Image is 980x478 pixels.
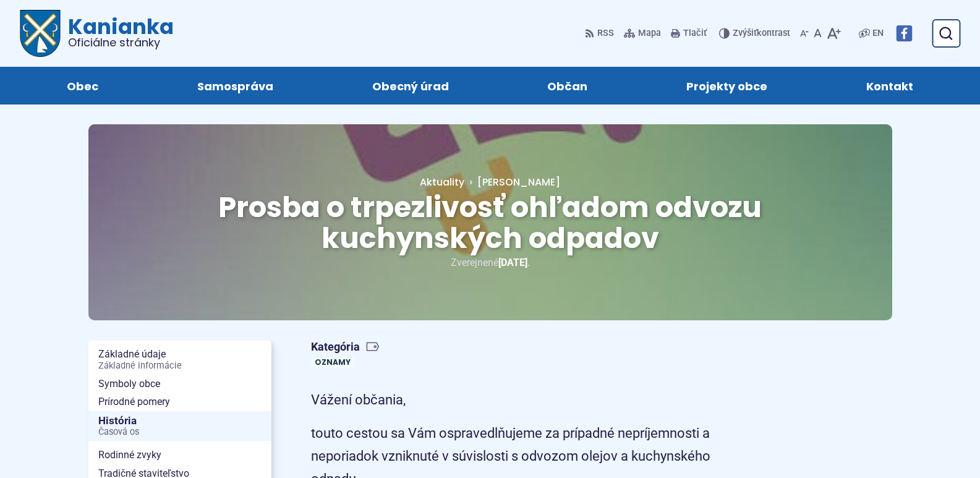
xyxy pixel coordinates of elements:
a: Prírodné pomery [88,393,271,411]
a: Logo Kanianka, prejsť na domovskú stránku. [20,10,174,57]
span: [DATE] [498,257,527,268]
span: Časová os [98,427,262,437]
span: Základné informácie [98,361,262,371]
a: EN [870,26,886,41]
button: Zmenšiť veľkosť písma [798,20,811,46]
span: Prírodné pomery [98,393,262,411]
button: Zvýšiťkontrast [719,20,793,46]
a: Aktuality [420,175,464,189]
a: HistóriaČasová os [88,411,271,442]
span: Kontakt [866,67,913,105]
a: Obec [30,67,135,105]
a: Symboly obce [88,375,271,393]
span: Rodinné zvyky [98,446,262,464]
span: Samospráva [197,67,273,105]
span: EN [872,26,884,41]
a: Mapa [621,20,663,46]
button: Zväčšiť veľkosť písma [824,20,843,46]
span: Obec [67,67,98,105]
span: kontrast [733,28,790,39]
span: Kategória [311,340,380,354]
img: Prejsť na Facebook stránku [896,25,912,41]
span: Obecný úrad [372,67,449,105]
img: Prejsť na domovskú stránku [20,10,61,57]
span: [PERSON_NAME] [477,175,560,189]
a: Základné údajeZákladné informácie [88,345,271,374]
a: Kontakt [829,67,950,105]
span: História [98,411,262,442]
a: Samospráva [160,67,310,105]
button: Nastaviť pôvodnú veľkosť písma [811,20,824,46]
span: Základné údaje [98,345,262,374]
span: Mapa [638,26,661,41]
span: Symboly obce [98,375,262,393]
span: Kanianka [61,16,174,48]
span: Projekty obce [686,67,767,105]
span: Oficiálne stránky [68,37,174,48]
a: [PERSON_NAME] [464,175,560,189]
a: Oznamy [311,356,354,369]
a: Rodinné zvyky [88,446,271,464]
span: Prosba o trpezlivosť ohľadom odvozu kuchynských odpadov [218,187,762,258]
p: Vážení občania, [311,388,750,411]
a: Projekty obce [649,67,804,105]
button: Tlačiť [668,20,709,46]
span: Zvýšiť [733,28,757,38]
a: RSS [585,20,616,46]
span: RSS [597,26,614,41]
span: Občan [547,67,587,105]
span: Tlačiť [683,28,707,39]
a: Obecný úrad [335,67,486,105]
p: Zverejnené . [128,254,853,271]
a: Občan [511,67,625,105]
